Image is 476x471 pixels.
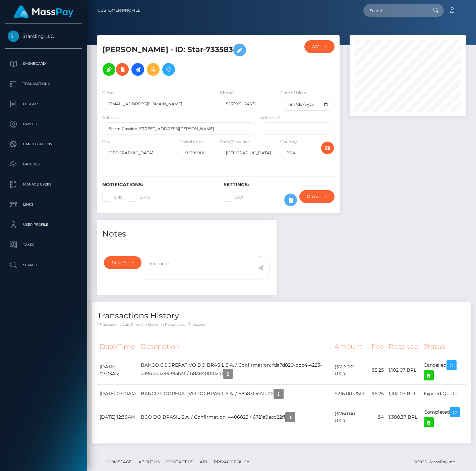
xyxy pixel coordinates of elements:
th: Date/Time [97,337,138,356]
label: Address 2 [260,115,280,121]
th: Amount [332,337,369,356]
td: [DATE] 07:01AM [97,384,138,403]
label: E-mail [102,90,115,96]
label: Date of Birth [280,90,306,96]
td: 1,102.07 BRL [386,356,421,384]
a: Customer Profile [98,3,140,17]
p: Links [8,200,79,210]
td: Cancelled [421,356,466,384]
a: Links [5,196,82,213]
th: Fee [369,337,386,356]
td: Expired Quote [421,384,466,403]
p: Transactions [8,79,79,89]
td: 1,102.07 BRL [386,384,421,403]
a: Initiate Payout [131,63,144,76]
td: $5.25 [369,384,386,403]
td: BANCO COOPERATIVO DO BRASIL S.A. / 68a83f7c41d00 [138,384,332,403]
a: Dashboard [5,55,82,72]
td: BCO DO BRASIL S.A. / Confirmation: 4406823 / 6721a9acc22ff [138,403,332,431]
div: © 2025 , MassPay Inc. [414,458,461,466]
a: Batches [5,156,82,173]
p: * Transactions date/time are shown in payee's local timezone [97,322,466,327]
p: Payees [8,119,79,129]
p: Ledger [8,99,79,109]
label: Phone [220,90,233,96]
p: User Profile [8,220,79,230]
th: Received [386,337,421,356]
th: Description [138,337,332,356]
label: Postal Code [179,139,204,145]
p: Taxes [8,240,79,250]
td: Completed [421,403,466,431]
img: Starcling LLC [8,31,19,42]
label: Address [102,115,119,121]
button: ACTIVE [304,40,335,53]
label: State/Province [220,139,250,145]
h6: Notifications: [102,182,214,188]
a: Ledger [5,96,82,112]
a: Taxes [5,237,82,253]
th: Status [421,337,466,356]
a: About Us [136,457,162,467]
td: $5.25 [369,356,386,384]
h4: Transactions History [97,310,466,322]
label: E-mail [128,193,153,202]
td: ($260.00 USD) [332,403,369,431]
h5: [PERSON_NAME] - ID: Star-733583 [102,40,254,79]
p: Search [8,260,79,270]
p: Dashboard [8,59,79,69]
td: ($216.00 USD) [332,356,369,384]
a: Payees [5,116,82,133]
td: [DATE] 12:38AM [97,403,138,431]
label: Country [280,139,297,145]
label: 2FA [224,193,243,202]
h6: Settings: [224,182,335,188]
span: Starcling LLC [5,33,82,39]
td: 1,380.37 BRL [386,403,421,431]
input: Search... [363,4,426,17]
td: $4 [369,403,386,431]
td: [DATE] 07:03AM [97,356,138,384]
td: $216.00 USD [332,384,369,403]
a: User Profile [5,216,82,233]
p: Cancellations [8,139,79,149]
a: Privacy Policy [211,457,252,467]
img: MassPay Logo [14,5,73,18]
a: Homepage [105,457,134,467]
button: Do not require [299,190,335,203]
h4: Notes [102,228,272,240]
button: Note Type [104,256,141,269]
a: Manage Users [5,176,82,193]
div: Do not require [307,194,319,199]
label: SMS [102,193,122,202]
a: Transactions [5,75,82,92]
p: Manage Users [8,179,79,190]
td: BANCO COOPERATIVO DO BRASIL S.A. / Confirmation: fda7d820-bbb4-4223-a395-0c1299395b4f / 68a840011... [138,356,332,384]
a: Search [5,257,82,273]
label: City [102,139,110,145]
div: ACTIVE [312,44,319,49]
a: Contact Us [164,457,196,467]
a: Cancellations [5,136,82,153]
a: API [197,457,210,467]
div: Note Type [112,260,126,265]
p: Batches [8,159,79,169]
